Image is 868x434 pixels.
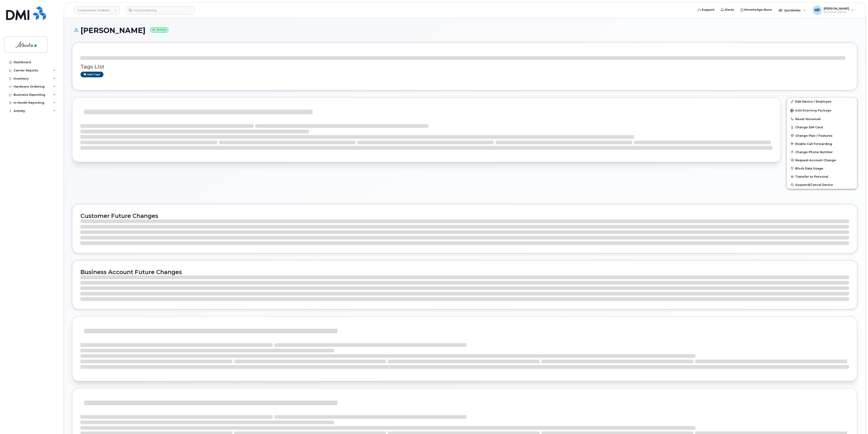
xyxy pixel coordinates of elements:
[80,72,103,77] a: Add tags
[795,183,833,187] span: Suspend/Cancel Device
[72,26,857,34] h1: [PERSON_NAME]
[795,134,833,137] span: Change Plan / Features
[787,97,857,106] a: Edit Device / Employee
[787,172,857,181] button: Transfer to Personal
[787,140,857,148] button: Enable Call Forwarding
[787,148,857,156] button: Change Phone Number
[787,131,857,140] button: Change Plan / Features
[80,64,849,70] h3: Tags List
[795,142,832,145] span: Enable Call Forwarding
[80,269,849,275] h2: Business Account Future Changes
[790,109,831,113] span: Add Roaming Package
[787,181,857,189] button: Suspend/Cancel Device
[787,123,857,131] button: Change SIM Card
[80,212,849,219] h2: Customer Future Changes
[150,27,168,33] small: Active
[787,156,857,164] button: Request Account Change
[787,115,857,123] button: Reset Voicemail
[787,164,857,172] button: Block Data Usage
[787,106,857,115] button: Add Roaming Package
